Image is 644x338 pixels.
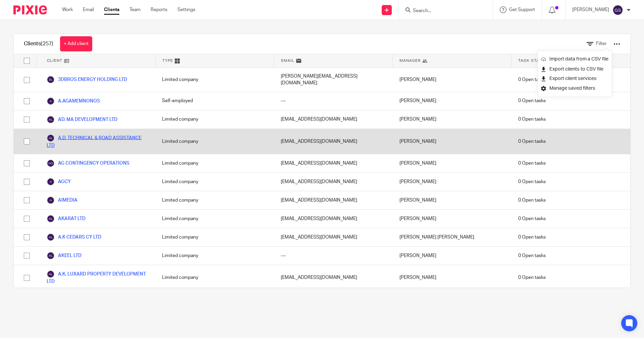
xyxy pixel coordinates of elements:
img: Pixie [13,5,47,14]
div: [EMAIL_ADDRESS][DOMAIN_NAME] [274,129,393,154]
h1: Clients [24,40,53,47]
div: Limited company [155,154,274,172]
span: (257) [41,41,53,46]
img: svg%3E [47,233,55,241]
img: svg%3E [47,159,55,167]
span: 0 Open tasks [518,234,546,241]
a: Export clients to CSV file [541,64,608,74]
span: 0 Open tasks [518,274,546,281]
span: 0 Open tasks [518,97,546,104]
a: AGCY [47,178,71,186]
div: Limited company [155,247,274,265]
a: AIMEDIA [47,196,77,204]
img: svg%3E [47,252,55,260]
span: 0 Open tasks [518,138,546,145]
input: Select all [20,54,33,67]
span: Email [281,58,294,64]
img: svg%3E [47,76,55,84]
span: 0 Open tasks [518,197,546,204]
img: svg%3E [47,196,55,204]
div: --- [274,92,393,110]
a: + Add client [60,36,92,51]
div: Limited company [155,68,274,92]
img: svg%3E [47,97,55,105]
a: Clients [104,6,119,13]
a: A.AGAMEMNONOS [47,97,100,105]
span: Task Status [518,58,548,64]
div: [PERSON_NAME] [393,191,512,209]
div: [EMAIL_ADDRESS][DOMAIN_NAME] [274,228,393,246]
button: Export client services [541,74,597,83]
span: 0 Open tasks [518,160,546,167]
p: [PERSON_NAME] [572,6,609,13]
div: [PERSON_NAME] [393,92,512,110]
div: [PERSON_NAME] [393,265,512,290]
div: [EMAIL_ADDRESS][DOMAIN_NAME] [274,210,393,228]
div: Limited company [155,173,274,191]
a: 3DBROS ENERGY HOLDING LTD [47,76,127,84]
div: [PERSON_NAME][EMAIL_ADDRESS][DOMAIN_NAME] [274,68,393,92]
img: svg%3E [47,116,55,124]
div: Limited company [155,228,274,246]
span: 0 Open tasks [518,252,546,259]
div: Self-employed [155,92,274,110]
a: Manage saved filters [541,83,608,93]
a: Email [83,6,94,13]
div: Limited company [155,129,274,154]
img: svg%3E [47,215,55,223]
a: Work [62,6,73,13]
div: [EMAIL_ADDRESS][DOMAIN_NAME] [274,191,393,209]
div: --- [274,247,393,265]
div: [PERSON_NAME] [393,154,512,172]
span: Get Support [509,7,535,12]
div: [PERSON_NAME] [393,129,512,154]
a: AKARAT LTD [47,215,86,223]
div: [PERSON_NAME] [393,210,512,228]
img: svg%3E [47,178,55,186]
img: svg%3E [47,134,55,142]
a: Team [129,6,141,13]
a: A.D. TECHNICAL & ROAD ASSISTANCE LTD [47,134,149,149]
a: Settings [177,6,195,13]
span: Manager [399,58,421,64]
a: Reports [151,6,167,13]
div: [EMAIL_ADDRESS][DOMAIN_NAME] [274,173,393,191]
div: [PERSON_NAME] [393,68,512,92]
div: Limited company [155,210,274,228]
div: [EMAIL_ADDRESS][DOMAIN_NAME] [274,265,393,290]
span: 0 Open tasks [518,116,546,123]
a: AG CONTINGENCY OPERATIONS [47,159,129,167]
div: [EMAIL_ADDRESS][DOMAIN_NAME] [274,154,393,172]
span: 0 Open tasks [518,178,546,185]
img: svg%3E [47,270,55,278]
span: Filter [596,41,607,46]
div: [PERSON_NAME] [393,173,512,191]
div: [EMAIL_ADDRESS][DOMAIN_NAME] [274,111,393,129]
span: 0 Open tasks [518,215,546,222]
a: AKEEL LTD [47,252,82,260]
div: [PERSON_NAME] [393,247,512,265]
input: Search [412,8,473,14]
div: Limited company [155,265,274,290]
img: svg%3E [612,5,623,15]
a: Import data from a CSV file [541,54,608,64]
a: A.K CEDARS CY LTD [47,233,101,241]
div: [PERSON_NAME] [393,111,512,129]
span: Client [47,58,62,64]
span: Type [162,58,173,64]
a: A.K. LUXARD PROPERTY DEVELOPMENT LTD [47,270,149,285]
span: 0 Open tasks [518,76,546,83]
a: AD. MA DEVELOPMENT LTD [47,116,117,124]
div: Limited company [155,191,274,209]
div: Limited company [155,111,274,129]
div: [PERSON_NAME] [PERSON_NAME] [393,228,512,246]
